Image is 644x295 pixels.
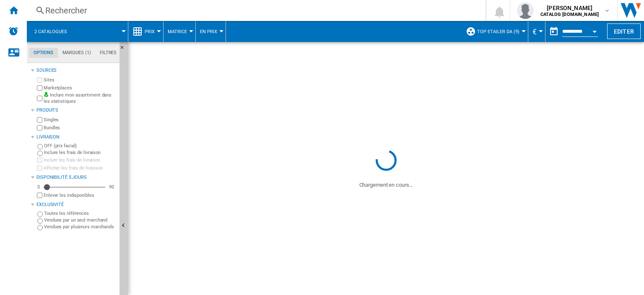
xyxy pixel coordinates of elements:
div: Livraison [36,134,116,141]
span: Prix [145,29,155,34]
input: Marketplaces [37,85,42,91]
div: Exclusivité [36,201,116,208]
span: Matrice [168,29,187,34]
md-tab-item: Marques (1) [58,48,95,58]
label: Enlever les indisponibles [44,192,116,198]
img: mysite-bg-18x18.png [44,92,49,97]
button: Editer [607,23,641,39]
ng-transclude: Chargement en cours... [359,182,413,188]
b: CATALOG [DOMAIN_NAME] [540,12,599,17]
div: 2 catalogues [31,21,124,42]
input: Vendues par plusieurs marchands [37,225,43,230]
img: alerts-logo.svg [8,26,18,36]
input: Afficher les frais de livraison [37,193,42,198]
input: Inclure les frais de livraison [37,157,42,163]
span: En Prix [200,29,217,34]
button: € [532,21,541,42]
span: Top Etailer DA (9) [477,29,519,34]
input: Inclure les frais de livraison [37,151,43,156]
button: 2 catalogues [34,21,75,42]
button: Open calendar [587,23,602,38]
button: Top Etailer DA (9) [477,21,524,42]
md-tab-item: Filtres [95,48,121,58]
div: Prix [132,21,159,42]
label: Toutes les références [44,210,116,217]
label: Inclure les frais de livraison [44,157,116,163]
span: [PERSON_NAME] [540,4,599,12]
span: 2 catalogues [34,29,67,34]
label: Inclure les frais de livraison [44,149,116,156]
input: OFF (prix facial) [37,144,43,149]
label: Inclure mon assortiment dans les statistiques [44,92,116,105]
label: Bundles [44,125,116,131]
label: Vendues par un seul marchand [44,217,116,223]
label: Sites [44,77,116,83]
input: Sites [37,77,42,83]
div: 90 [107,184,116,190]
label: Afficher les frais de livraison [44,165,116,171]
button: En Prix [200,21,221,42]
img: profile.jpg [517,2,534,19]
button: md-calendar [545,23,562,40]
div: Top Etailer DA (9) [466,21,524,42]
div: Rechercher [45,5,464,16]
button: Masquer [119,42,130,57]
input: Afficher les frais de livraison [37,165,42,171]
input: Vendues par un seul marchand [37,218,43,224]
input: Bundles [37,125,42,131]
input: Inclure mon assortiment dans les statistiques [37,93,42,104]
button: Prix [145,21,159,42]
div: 0 [35,184,42,190]
div: Sources [36,67,116,74]
div: Produits [36,107,116,114]
label: Marketplaces [44,85,116,91]
label: OFF (prix facial) [44,143,116,149]
input: Toutes les références [37,211,43,217]
button: Matrice [168,21,191,42]
label: Vendues par plusieurs marchands [44,224,116,230]
md-menu: Currency [528,21,545,42]
label: Singles [44,117,116,123]
md-slider: Disponibilité [44,183,105,191]
span: € [532,27,537,36]
input: Singles [37,117,42,123]
md-tab-item: Options [29,48,58,58]
div: Disponibilité 5 Jours [36,174,116,181]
